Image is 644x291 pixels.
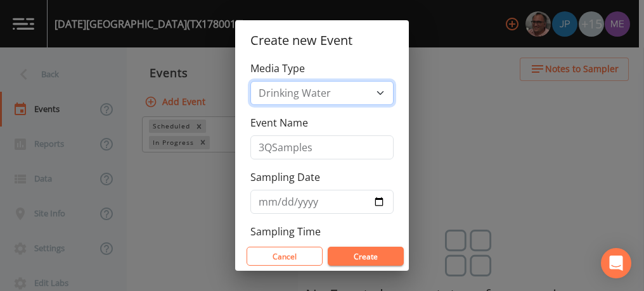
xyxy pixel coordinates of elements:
label: Media Type [250,61,305,76]
label: Sampling Time [250,224,321,239]
h2: Create new Event [235,20,409,61]
div: Open Intercom Messenger [601,248,631,278]
label: Sampling Date [250,170,320,185]
button: Cancel [247,247,323,266]
label: Event Name [250,115,308,130]
button: Create [328,247,404,266]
